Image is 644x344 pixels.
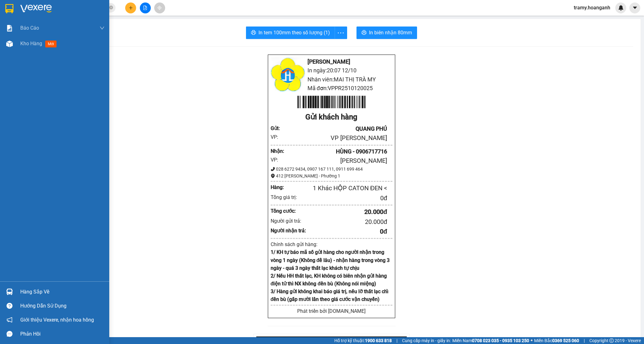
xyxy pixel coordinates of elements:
[271,156,286,164] div: VP:
[286,156,387,166] div: [PERSON_NAME]
[629,2,640,13] button: caret-down
[369,29,412,36] span: In biên nhận 80mm
[361,30,366,36] span: printer
[258,29,330,36] span: In tem 100mm theo số lượng (1)
[632,5,638,11] span: caret-down
[271,75,392,84] li: Nhân viên: MAI THỊ TRÀ MY
[271,57,305,92] img: logo.jpg
[306,217,387,227] div: 20.000 đ
[618,5,624,11] img: icon-new-feature
[365,338,392,343] strong: 1900 633 818
[7,303,12,309] span: question-circle
[271,249,390,271] strong: 1/ KH tự báo mã số gửi hàng cho người nhận trong vòng 1 ngày (Không để lâu) - nhận hàng trong vòn...
[402,337,451,344] span: Cung cấp máy in - giấy in:
[109,6,113,9] span: close-circle
[334,337,392,344] span: Hỗ trợ kỹ thuật:
[569,4,615,12] span: tramy.hoanganh
[271,217,306,225] div: Người gửi trả:
[335,27,347,39] button: more
[271,167,275,171] span: phone
[271,174,275,178] span: environment
[6,288,13,295] img: warehouse-icon
[20,316,94,324] span: Giới thiệu Vexere, nhận hoa hồng
[452,337,529,344] span: Miền Nam
[534,337,579,344] span: Miền Bắc
[306,207,387,217] div: 20.000 đ
[271,183,296,191] div: Hàng:
[271,124,286,132] div: Gửi :
[271,193,306,201] div: Tổng giá trị:
[100,26,105,31] span: down
[109,5,113,11] span: close-circle
[7,331,12,337] span: message
[157,6,162,10] span: aim
[286,124,387,133] div: QUANG PHÚ
[609,338,614,343] span: copyright
[552,338,579,343] strong: 0369 525 060
[6,25,13,31] img: solution-icon
[271,133,286,141] div: VP:
[584,337,585,344] span: |
[246,27,335,39] button: printerIn tem 100mm theo số lượng (1)
[271,166,392,172] div: 028 6272 9434, 0907 167 111, 0911 699 464
[271,147,286,155] div: Nhận :
[20,329,105,339] div: Phản hồi
[271,57,392,66] li: [PERSON_NAME]
[5,4,13,13] img: logo-vxr
[271,111,392,123] div: Gửi khách hàng
[20,287,105,297] div: Hàng sắp về
[20,41,42,46] span: Kho hàng
[531,339,533,342] span: ⚪️
[286,133,387,143] div: VP [PERSON_NAME]
[143,6,147,10] span: file-add
[7,317,12,323] span: notification
[271,273,387,287] strong: 2/ Nếu HH thất lạc, KH không có biên nhận gửi hàng điện tử thì NX không đền bù (Không nói miệng)
[286,147,387,156] div: HÙNG - 0906717716
[472,338,529,343] strong: 0708 023 035 - 0935 103 250
[271,172,392,179] div: 412 [PERSON_NAME] - Phường 1
[296,183,387,193] div: 1 Khác HỘP CATON ĐEN <
[20,301,105,311] div: Hướng dẫn sử dụng
[45,41,57,47] span: mới
[20,24,39,32] span: Báo cáo
[271,207,306,215] div: Tổng cước:
[271,288,388,302] strong: 3/ Hàng gửi không khai báo giá trị, nếu lỡ thất lạc chỉ đền bù (gấp mười lần theo giá cước vận ch...
[6,41,13,47] img: warehouse-icon
[271,240,392,248] div: Chính sách gửi hàng:
[129,6,133,10] span: plus
[271,66,392,75] li: In ngày: 20:07 12/10
[306,193,387,203] div: 0 đ
[140,2,151,13] button: file-add
[271,307,392,315] div: Phát triển bởi [DOMAIN_NAME]
[335,29,347,37] span: more
[125,2,136,13] button: plus
[306,227,387,236] div: 0 đ
[356,27,417,39] button: printerIn biên nhận 80mm
[271,84,392,93] li: Mã đơn: VPPR2510120025
[271,227,306,235] div: Người nhận trả:
[251,30,256,36] span: printer
[396,337,397,344] span: |
[154,2,165,13] button: aim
